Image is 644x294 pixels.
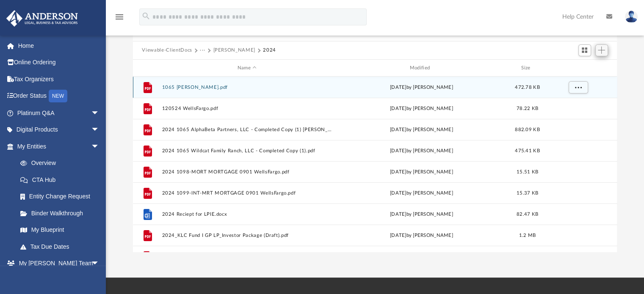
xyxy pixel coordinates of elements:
[390,170,406,174] span: [DATE]
[336,232,507,239] div: by [PERSON_NAME]
[162,233,332,238] button: 2024_KLC Fund I GP LP_Investor Package (Draft).pdf
[6,88,112,105] a: Order StatusNEW
[390,212,406,217] span: [DATE]
[336,126,507,134] div: by [PERSON_NAME]
[162,127,332,132] button: 2024 1065 AlphaBeta Partners, LLC - Completed Copy (1) [PERSON_NAME] K1.pdf
[91,255,108,272] span: arrow_drop_down
[91,104,108,122] span: arrow_drop_down
[136,64,158,72] div: id
[336,168,507,176] div: by [PERSON_NAME]
[390,85,406,90] span: [DATE]
[510,64,544,72] div: Size
[142,47,192,54] button: Viewable-ClientDocs
[91,121,108,139] span: arrow_drop_down
[49,90,67,102] div: NEW
[6,138,112,155] a: My Entitiesarrow_drop_down
[516,212,538,217] span: 82.47 KB
[390,233,406,238] span: [DATE]
[162,85,332,90] button: 1065 [PERSON_NAME].pdf
[336,147,507,155] div: by [PERSON_NAME]
[6,54,112,71] a: Online Ordering
[6,37,112,54] a: Home
[519,233,536,238] span: 1.2 MB
[263,47,276,54] button: 2024
[162,212,332,217] button: 2024 Reciept for LPIE.docx
[200,47,205,54] button: ···
[336,211,507,218] div: by [PERSON_NAME]
[516,191,538,195] span: 15.37 KB
[12,222,108,239] a: My Blueprint
[390,106,406,111] span: [DATE]
[336,64,506,72] div: Modified
[548,64,607,72] div: id
[162,190,332,196] button: 2024 1099-INT-MRT MORTGAGE 0901 WellsFargo.pdf
[390,127,406,132] span: [DATE]
[161,64,332,72] div: Name
[515,148,539,153] span: 475.41 KB
[133,77,617,252] div: grid
[6,104,112,121] a: Platinum Q&Aarrow_drop_down
[141,11,151,21] i: search
[114,16,124,22] a: menu
[213,47,255,54] button: [PERSON_NAME]
[162,148,332,154] button: 2024 1065 Wildcat Family Ranch, LLC - Completed Copy (1).pdf
[568,81,588,94] button: More options
[12,238,112,255] a: Tax Due Dates
[578,44,591,56] button: Switch to Grid View
[390,148,406,153] span: [DATE]
[336,105,507,113] div: by [PERSON_NAME]
[515,85,539,90] span: 472.78 KB
[515,127,539,132] span: 882.09 KB
[595,44,608,56] button: Add
[12,171,112,188] a: CTA Hub
[6,121,112,138] a: Digital Productsarrow_drop_down
[12,188,112,205] a: Entity Change Request
[162,169,332,175] button: 2024 1098-MORT MORTGAGE 0901 WellsFargo.pdf
[516,106,538,111] span: 78.22 KB
[12,155,112,172] a: Overview
[4,10,80,27] img: Anderson Advisors Platinum Portal
[91,138,108,155] span: arrow_drop_down
[336,84,507,91] div: by [PERSON_NAME]
[625,11,638,23] img: User Pic
[162,106,332,111] button: 120524 WellsFargo.pdf
[114,12,124,22] i: menu
[6,255,108,272] a: My [PERSON_NAME] Teamarrow_drop_down
[12,205,112,222] a: Binder Walkthrough
[336,190,507,197] div: by [PERSON_NAME]
[6,71,112,88] a: Tax Organizers
[390,191,406,195] span: [DATE]
[516,170,538,174] span: 15.51 KB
